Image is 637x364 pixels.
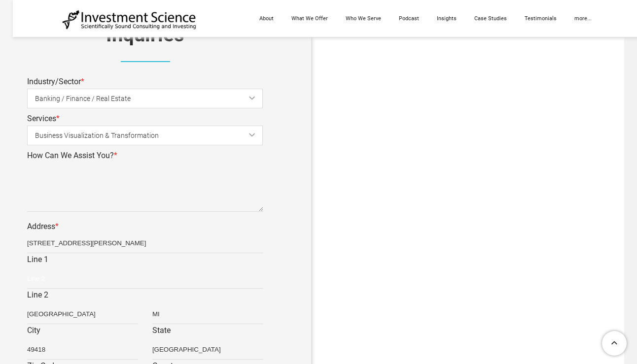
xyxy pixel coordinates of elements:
[152,324,263,340] label: State
[27,304,138,324] input: City
[598,327,632,359] a: To Top
[27,289,263,304] label: Line 2
[27,222,59,231] label: Address
[27,151,117,160] label: How Can We Assist You?
[152,340,263,360] input: Country
[35,88,271,110] span: Banking / Finance / Real Estate
[62,9,197,30] img: Investment Science | NYC Consulting Services
[27,114,60,123] label: Services
[35,125,271,147] span: Business Visualization & Transformation
[27,269,263,289] input: Line 2
[27,324,138,340] label: City
[152,304,263,324] input: State
[27,77,84,86] label: Industry/Sector
[27,233,263,253] input: Line 1
[121,61,170,62] img: Picture
[27,253,263,269] label: Line 1
[27,340,138,360] input: Zip Code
